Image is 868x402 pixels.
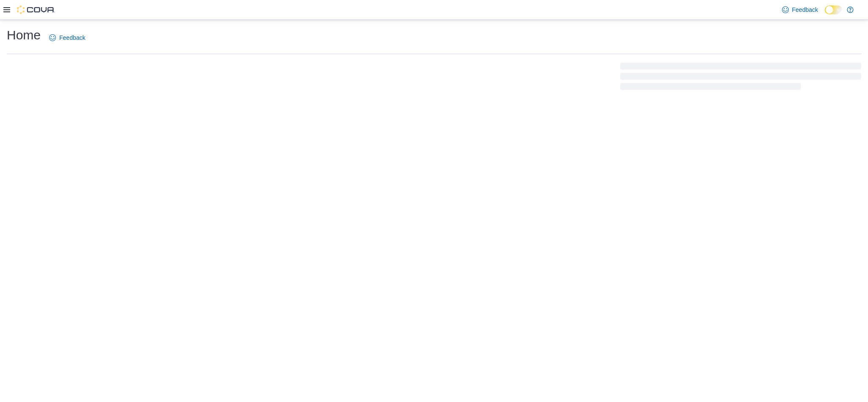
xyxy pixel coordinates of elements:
[825,14,825,15] span: Dark Mode
[17,6,55,14] img: Cova
[779,1,821,18] a: Feedback
[792,6,818,14] span: Feedback
[825,6,843,14] input: Dark Mode
[46,29,89,46] a: Feedback
[7,27,41,44] h1: Home
[59,33,85,42] span: Feedback
[620,64,861,91] span: Loading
